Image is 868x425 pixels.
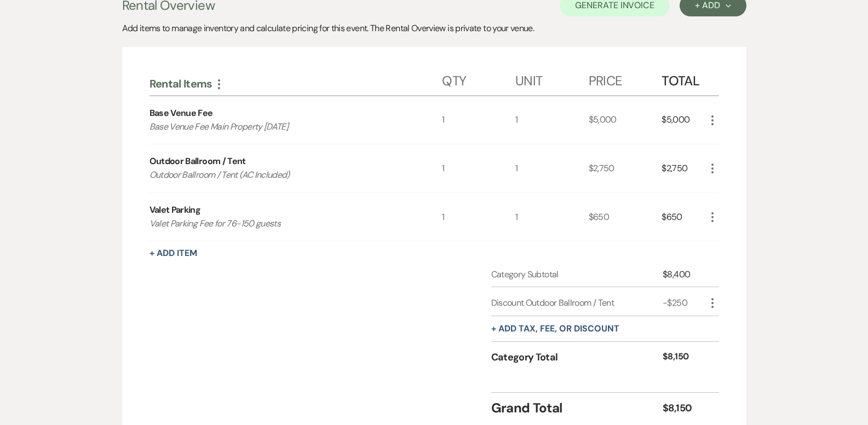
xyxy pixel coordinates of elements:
[491,398,663,418] div: Grand Total
[589,62,662,95] div: Price
[442,144,515,193] div: 1
[491,350,663,365] div: Category Total
[150,120,413,134] p: Base Venue Fee Main Property [DATE]
[589,193,662,241] div: $650
[662,96,705,144] div: $5,000
[662,62,705,95] div: Total
[663,296,705,310] div: -$250
[589,96,662,144] div: $5,000
[695,1,731,10] div: + Add
[150,249,197,258] button: + Add Item
[515,193,589,241] div: 1
[663,268,705,281] div: $8,400
[515,96,589,144] div: 1
[150,107,213,120] div: Base Venue Fee
[122,22,746,35] div: Add items to manage inventory and calculate pricing for this event. The Rental Overview is privat...
[150,168,413,182] p: Outdoor Ballroom / Tent (AC Included)
[662,144,705,193] div: $2,750
[491,296,663,310] div: Discount Outdoor Ballroom / Tent
[663,401,705,416] div: $8,150
[442,193,515,241] div: 1
[491,324,619,333] button: + Add tax, fee, or discount
[663,350,705,365] div: $8,150
[515,144,589,193] div: 1
[662,193,705,241] div: $650
[150,155,246,168] div: Outdoor Ballroom / Tent
[491,268,663,281] div: Category Subtotal
[442,96,515,144] div: 1
[150,77,442,91] div: Rental Items
[442,62,515,95] div: Qty
[589,144,662,193] div: $2,750
[150,203,201,217] div: Valet Parking
[515,62,589,95] div: Unit
[150,217,413,231] p: Valet Parking Fee for 76-150 guests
